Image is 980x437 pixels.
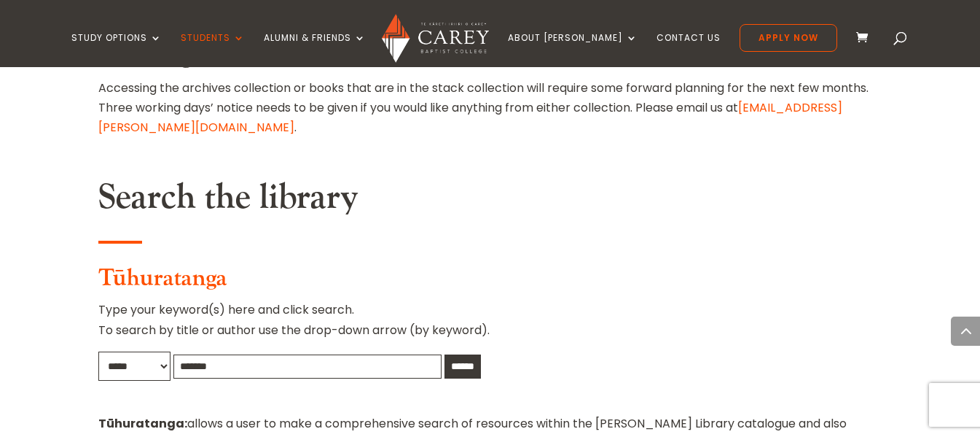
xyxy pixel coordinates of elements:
p: Accessing the archives collection or books that are in the stack collection will require some for... [98,78,882,138]
a: Study Options [71,33,162,67]
a: About [PERSON_NAME] [508,33,638,67]
a: Students [181,33,245,67]
a: Apply Now [740,24,837,52]
p: Type your keyword(s) here and click search. To search by title or author use the drop-down arrow ... [98,300,882,351]
strong: Tūhuratanga: [98,415,187,432]
h2: Search the library [98,177,882,226]
h3: Tūhuratanga [98,265,882,300]
img: Carey Baptist College [382,14,489,63]
a: Alumni & Friends [264,33,366,67]
a: Contact Us [656,33,721,67]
